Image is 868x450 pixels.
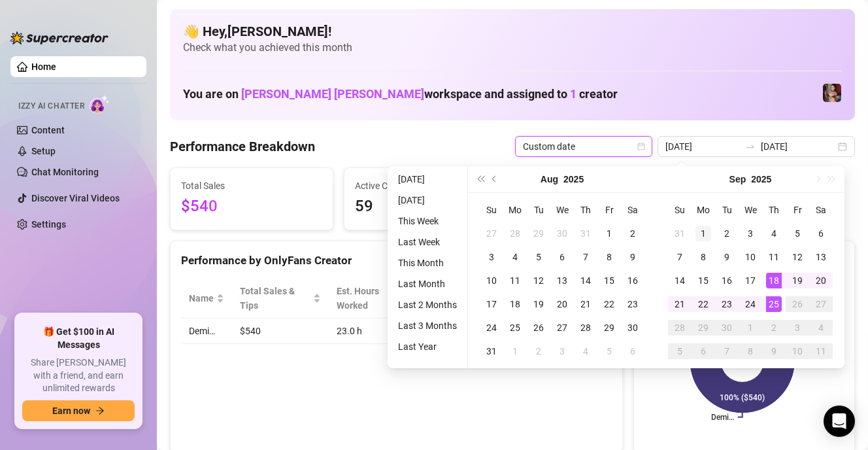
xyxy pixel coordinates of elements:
[762,339,786,363] td: 2025-10-09
[480,198,503,222] th: Su
[597,292,621,316] td: 2025-08-22
[766,320,782,336] div: 2
[762,198,786,222] th: Th
[739,339,762,363] td: 2025-10-08
[480,269,503,292] td: 2025-08-10
[766,343,782,359] div: 9
[719,320,735,336] div: 30
[692,198,715,222] th: Mo
[484,320,499,336] div: 24
[578,320,593,336] div: 28
[531,296,546,312] div: 19
[786,316,809,339] td: 2025-10-03
[523,137,644,156] span: Custom date
[790,226,805,241] div: 5
[601,296,617,312] div: 22
[554,249,570,265] div: 6
[625,320,641,336] div: 30
[393,192,462,208] li: [DATE]
[695,249,711,265] div: 8
[823,84,841,102] img: Demi
[672,249,688,265] div: 7
[550,339,574,363] td: 2025-09-03
[90,95,110,114] img: AI Chatter
[393,297,462,313] li: Last 2 Months
[337,284,409,313] div: Est. Hours Worked
[531,226,546,241] div: 29
[484,273,499,288] div: 10
[597,222,621,245] td: 2025-08-01
[621,198,644,222] th: Sa
[745,141,756,152] span: to
[480,339,503,363] td: 2025-08-31
[527,292,550,316] td: 2025-08-19
[507,249,523,265] div: 4
[527,198,550,222] th: Tu
[488,166,502,192] button: Previous month (PageUp)
[762,222,786,245] td: 2025-09-04
[597,339,621,363] td: 2025-09-05
[766,249,782,265] div: 11
[668,222,692,245] td: 2025-08-31
[715,339,739,363] td: 2025-10-07
[31,193,120,203] a: Discover Viral Videos
[813,226,829,241] div: 6
[695,343,711,359] div: 6
[809,292,833,316] td: 2025-09-27
[503,339,527,363] td: 2025-09-01
[531,249,546,265] div: 5
[578,249,593,265] div: 7
[181,279,232,319] th: Name
[578,273,593,288] div: 14
[809,222,833,245] td: 2025-09-06
[232,319,329,344] td: $540
[743,343,758,359] div: 8
[813,296,829,312] div: 27
[170,137,315,156] h4: Performance Breakdown
[715,198,739,222] th: Tu
[597,269,621,292] td: 2025-08-15
[668,339,692,363] td: 2025-10-05
[574,269,597,292] td: 2025-08-14
[739,245,762,269] td: 2025-09-10
[503,316,527,339] td: 2025-08-25
[480,222,503,245] td: 2025-07-27
[672,296,688,312] div: 21
[503,292,527,316] td: 2025-08-18
[715,316,739,339] td: 2025-09-30
[22,356,135,395] span: Share [PERSON_NAME] with a friend, and earn unlimited rewards
[240,284,310,313] span: Total Sales & Tips
[355,194,496,219] span: 59
[574,222,597,245] td: 2025-07-31
[183,22,842,41] h4: 👋 Hey, [PERSON_NAME] !
[329,319,427,344] td: 23.0 h
[601,320,617,336] div: 29
[668,198,692,222] th: Su
[507,226,523,241] div: 28
[672,226,688,241] div: 31
[739,316,762,339] td: 2025-10-01
[672,273,688,288] div: 14
[745,141,756,152] span: swap-right
[766,226,782,241] div: 4
[743,226,758,241] div: 3
[790,343,805,359] div: 10
[743,296,758,312] div: 24
[181,194,322,219] span: $540
[715,292,739,316] td: 2025-09-23
[550,292,574,316] td: 2025-08-20
[181,179,322,193] span: Total Sales
[31,219,66,230] a: Settings
[668,316,692,339] td: 2025-09-28
[503,198,527,222] th: Mo
[762,245,786,269] td: 2025-09-11
[527,339,550,363] td: 2025-09-02
[809,269,833,292] td: 2025-09-20
[692,316,715,339] td: 2025-09-29
[668,292,692,316] td: 2025-09-21
[183,87,618,101] h1: You are on workspace and assigned to creator
[824,406,855,437] div: Open Intercom Messenger
[739,198,762,222] th: We
[692,292,715,316] td: 2025-09-22
[786,198,809,222] th: Fr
